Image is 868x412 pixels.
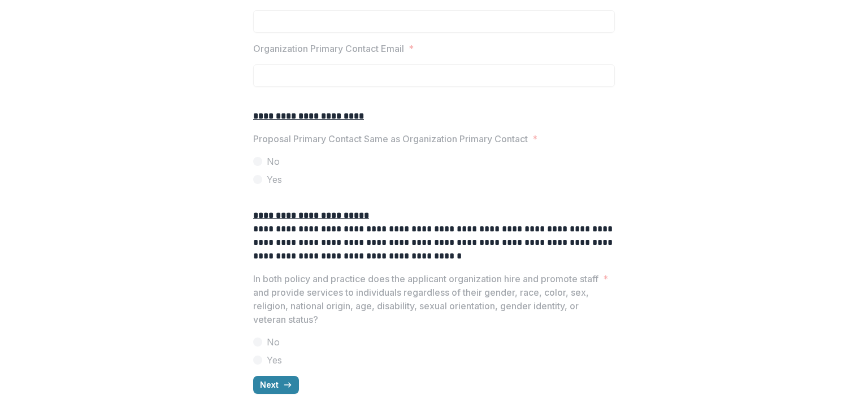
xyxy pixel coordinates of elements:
button: Next [253,376,299,394]
p: In both policy and practice does the applicant organization hire and promote staff and provide se... [253,272,598,326]
span: No [267,335,280,349]
span: Yes [267,353,282,367]
p: Organization Primary Contact Email [253,42,404,55]
span: Yes [267,173,282,186]
span: No [267,155,280,168]
p: Proposal Primary Contact Same as Organization Primary Contact [253,132,528,146]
